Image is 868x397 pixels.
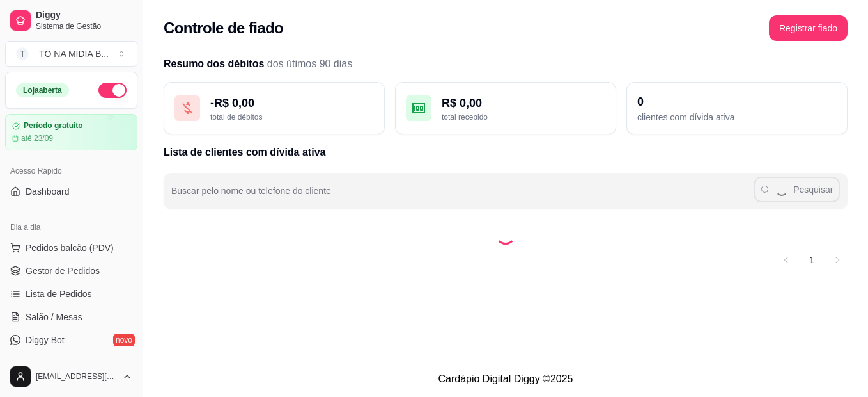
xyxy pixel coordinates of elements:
[5,261,137,281] a: Gestor de Pedidos
[26,334,65,346] span: Diggy Bot
[776,250,796,270] li: Previous Page
[143,361,868,397] footer: Cardápio Digital Diggy © 2025
[39,47,109,60] div: TÔ NA MIDIA B ...
[98,83,127,98] button: Alterar Status
[637,93,837,111] div: 0
[26,288,92,300] span: Lista de Pedidos
[26,241,114,254] span: Pedidos balcão (PDV)
[21,133,53,143] article: até 23/09
[164,145,848,160] h2: Lista de clientes com dívida ativa
[5,5,137,36] a: DiggySistema de Gestão
[5,284,137,304] a: Lista de Pedidos
[827,250,848,270] button: right
[210,94,374,112] div: - R$ 0,00
[164,18,283,38] h2: Controle de fiado
[16,47,29,60] span: T
[495,224,516,245] div: Loading
[5,41,137,67] button: Select a team
[776,250,796,270] button: left
[5,114,137,150] a: Período gratuitoaté 23/09
[210,112,374,122] div: total de débitos
[802,250,822,270] li: 1
[769,15,848,41] button: Registrar fiado
[164,56,848,72] h2: Resumo dos débitos
[16,83,69,97] div: Loja aberta
[267,58,352,69] span: dos útimos 90 dias
[26,185,70,198] span: Dashboard
[5,161,137,181] div: Acesso Rápido
[26,264,100,277] span: Gestor de Pedidos
[5,181,137,202] a: Dashboard
[802,250,821,270] a: 1
[5,330,137,350] a: Diggy Botnovo
[5,238,137,258] button: Pedidos balcão (PDV)
[442,94,605,112] div: R$ 0,00
[637,111,837,124] div: clientes com dívida ativa
[36,371,117,382] span: [EMAIL_ADDRESS][DOMAIN_NAME]
[827,250,848,270] li: Next Page
[26,311,82,323] span: Salão / Mesas
[5,307,137,327] a: Salão / Mesas
[5,361,137,392] button: [EMAIL_ADDRESS][DOMAIN_NAME]
[442,112,605,122] div: total recebido
[24,121,83,131] article: Período gratuito
[36,21,132,31] span: Sistema de Gestão
[833,256,841,264] span: right
[782,256,790,264] span: left
[171,190,754,202] input: Buscar pelo nome ou telefone do cliente
[5,217,137,238] div: Dia a dia
[5,353,137,373] a: KDS
[36,10,132,21] span: Diggy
